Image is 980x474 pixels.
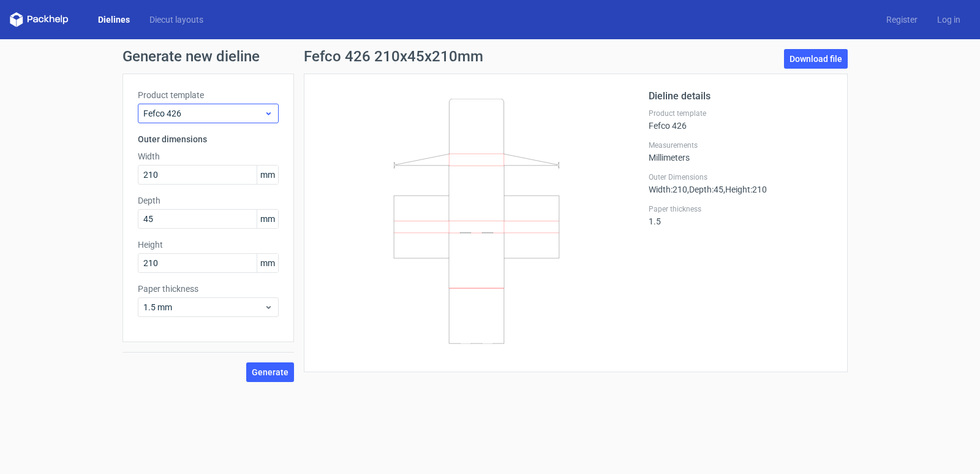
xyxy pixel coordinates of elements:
h2: Dieline details [649,89,832,104]
div: Fefco 426 [649,109,832,131]
label: Height [138,239,279,251]
span: , Height : 210 [723,185,767,194]
span: mm [257,210,278,228]
label: Width [138,150,279,162]
a: Register [876,13,927,26]
div: Millimeters [649,140,832,162]
a: Diecut layouts [140,13,213,26]
button: Generate [246,362,294,382]
span: Width : 210 [649,185,687,194]
h1: Fefco 426 210x45x210mm [304,49,483,64]
div: 1.5 [649,204,832,226]
span: Generate [252,368,288,377]
a: Download file [784,49,848,69]
h3: Outer dimensions [138,133,279,145]
label: Outer Dimensions [649,172,832,182]
label: Measurements [649,140,832,150]
a: Log in [927,13,970,26]
span: mm [257,254,278,272]
label: Product template [138,89,279,101]
label: Depth [138,194,279,207]
label: Paper thickness [649,204,832,214]
label: Paper thickness [138,283,279,295]
span: 1.5 mm [143,301,264,313]
span: mm [257,166,278,184]
a: Dielines [88,13,140,26]
label: Product template [649,109,832,118]
span: Fefco 426 [143,107,264,120]
h1: Generate new dieline [123,49,858,64]
span: , Depth : 45 [687,185,723,194]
